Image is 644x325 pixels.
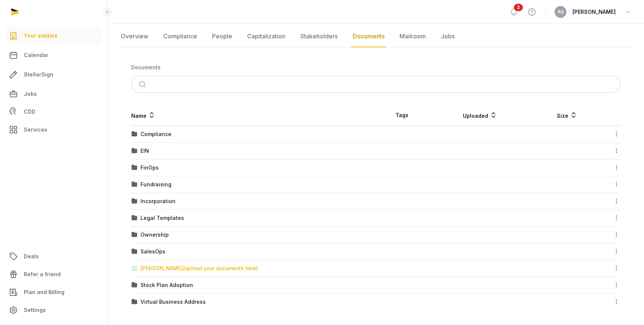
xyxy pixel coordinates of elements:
a: Compliance [162,26,199,47]
a: Jobs [439,26,456,47]
a: Services [6,121,101,139]
div: Ownership [141,231,169,239]
a: Stakeholders [299,26,339,47]
div: Virtual Business Address [141,298,206,306]
a: Your entities [6,27,101,45]
img: folder.svg [132,165,138,171]
a: Deals [6,247,101,265]
button: AS [555,6,566,18]
img: folder-upload.svg [132,265,138,271]
a: Plan and Billing [6,283,101,301]
th: Name [131,105,376,126]
a: Jobs [6,85,101,103]
img: folder.svg [132,182,138,187]
span: [PERSON_NAME] [572,7,616,16]
th: Uploaded [428,105,532,126]
img: folder.svg [132,282,138,288]
span: 2 [514,4,523,11]
a: Capitalization [246,26,287,47]
span: (upload your documents here) [183,265,258,271]
div: [PERSON_NAME] [141,265,258,272]
th: Size [532,105,602,126]
div: EIN [141,147,149,155]
div: Stock Plan Adoption [141,281,193,289]
a: Documents [351,26,386,47]
a: Refer a friend [6,265,101,283]
a: Settings [6,301,101,319]
span: Services [24,125,47,134]
img: folder.svg [132,198,138,204]
a: People [211,26,234,47]
span: Refer a friend [24,270,61,279]
span: Settings [24,306,46,315]
div: FinOps [141,164,159,171]
button: Submit [135,76,152,92]
a: StellarSign [6,66,101,83]
div: Incorporation [141,198,176,205]
img: folder.svg [132,131,138,137]
nav: Tabs [119,26,632,47]
span: Deals [24,252,39,261]
img: folder.svg [132,215,138,221]
div: SalesOps [141,248,165,255]
img: folder.svg [132,249,138,255]
div: Documents [131,64,161,71]
a: CDD [6,104,101,119]
iframe: Chat Widget [607,289,644,325]
span: Plan and Billing [24,288,64,297]
span: AS [558,10,564,14]
span: Calendar [24,51,48,60]
th: Tags [376,105,428,126]
span: StellarSign [24,70,53,79]
span: Your entities [24,31,57,40]
nav: Breadcrumb [131,59,620,76]
a: Calendar [6,46,101,64]
a: Mailroom [398,26,427,47]
div: Legal Templates [141,214,184,222]
span: Jobs [24,89,37,98]
div: Fundraising [141,181,171,188]
img: folder.svg [132,299,138,305]
img: folder.svg [132,148,138,154]
img: folder.svg [132,232,138,238]
span: CDD [24,107,35,116]
div: Compliance [141,130,171,138]
a: Overview [119,26,150,47]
